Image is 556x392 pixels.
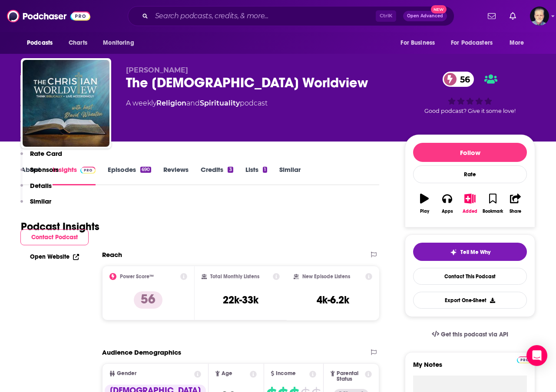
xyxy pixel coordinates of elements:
[97,35,145,51] button: open menu
[263,167,267,173] div: 1
[431,5,447,13] span: New
[451,37,493,49] span: For Podcasters
[483,209,503,214] div: Bookmark
[407,14,443,18] span: Open Advanced
[126,98,268,109] div: A weekly podcast
[441,331,508,338] span: Get this podcast via API
[102,250,122,259] h2: Reach
[413,143,527,162] button: Follow
[376,10,396,22] span: Ctrl K
[222,371,232,376] span: Age
[481,188,504,219] button: Bookmark
[117,371,136,376] span: Gender
[20,197,51,213] button: Similar
[503,35,535,51] button: open menu
[405,66,535,120] div: 56Good podcast? Give it some love!
[302,273,350,280] h2: New Episode Listens
[201,165,233,185] a: Credits3
[424,108,516,114] span: Good podcast? Give it some love!
[445,35,505,51] button: open menu
[413,360,527,376] label: My Notes
[27,37,53,49] span: Podcasts
[413,165,527,183] div: Rate
[210,273,259,280] h2: Total Monthly Listens
[460,249,490,256] span: Tell Me Why
[152,9,376,23] input: Search podcasts, credits, & more...
[459,188,481,219] button: Added
[21,35,64,51] button: open menu
[223,293,258,306] h3: 22k-33k
[186,99,200,107] span: and
[163,165,189,185] a: Reviews
[102,348,181,356] h2: Audience Demographics
[30,197,51,205] p: Similar
[30,165,59,174] p: Sponsors
[245,165,267,185] a: Lists1
[413,268,527,285] a: Contact This Podcast
[108,165,151,185] a: Episodes690
[526,345,547,366] div: Open Intercom Messenger
[425,324,515,345] a: Get this podcast via API
[413,292,527,309] button: Export One-Sheet
[484,9,499,23] a: Show notifications dropdown
[451,72,474,87] span: 56
[7,8,90,24] img: Podchaser - Follow, Share and Rate Podcasts
[279,165,301,185] a: Similar
[530,7,549,26] span: Logged in as JonesLiterary
[442,209,453,214] div: Apps
[443,72,474,87] a: 56
[530,7,549,26] button: Show profile menu
[504,188,527,219] button: Share
[400,37,435,49] span: For Business
[156,99,186,107] a: Religion
[510,209,521,214] div: Share
[20,165,59,181] button: Sponsors
[450,249,457,256] img: tell me why sparkle
[140,167,151,173] div: 690
[134,291,162,309] p: 56
[63,35,93,51] a: Charts
[394,35,446,51] button: open menu
[20,181,52,198] button: Details
[30,253,79,260] a: Open Website
[317,293,349,306] h3: 4k-6.2k
[69,37,87,49] span: Charts
[126,66,188,74] span: [PERSON_NAME]
[517,355,532,363] a: Pro website
[510,37,524,49] span: More
[228,167,233,173] div: 3
[530,7,549,26] img: User Profile
[517,356,532,363] img: Podchaser Pro
[200,99,240,107] a: Spirituality
[120,273,154,280] h2: Power Score™
[463,209,477,214] div: Added
[276,371,296,376] span: Income
[128,6,454,26] div: Search podcasts, credits, & more...
[413,188,436,219] button: Play
[420,209,429,214] div: Play
[413,243,527,261] button: tell me why sparkleTell Me Why
[337,371,364,382] span: Parental Status
[23,60,109,147] img: The Christian Worldview
[103,37,134,49] span: Monitoring
[436,188,458,219] button: Apps
[20,229,89,245] button: Contact Podcast
[403,11,447,21] button: Open AdvancedNew
[506,9,520,23] a: Show notifications dropdown
[30,181,52,190] p: Details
